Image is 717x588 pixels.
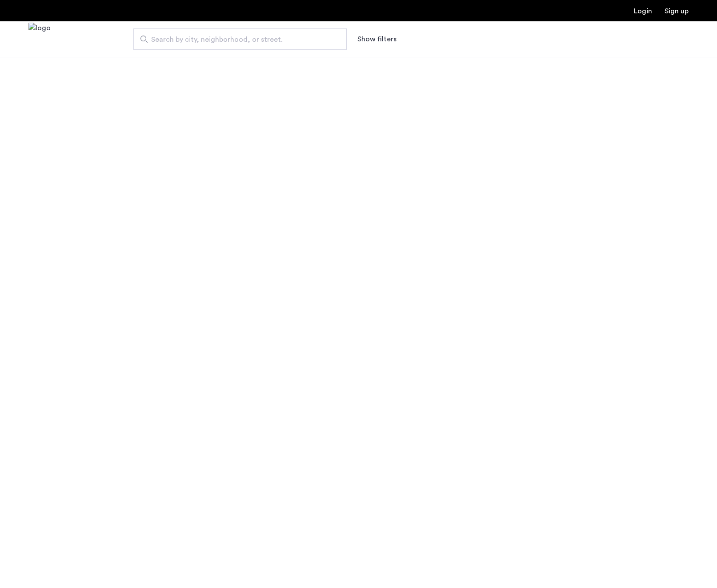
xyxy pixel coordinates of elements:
span: Search by city, neighborhood, or street. [151,34,322,45]
a: Registration [665,8,689,15]
button: Show or hide filters [357,34,397,44]
input: Apartment Search [133,28,347,50]
a: Cazamio Logo [28,23,51,56]
img: logo [28,23,51,56]
a: Login [634,8,652,15]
